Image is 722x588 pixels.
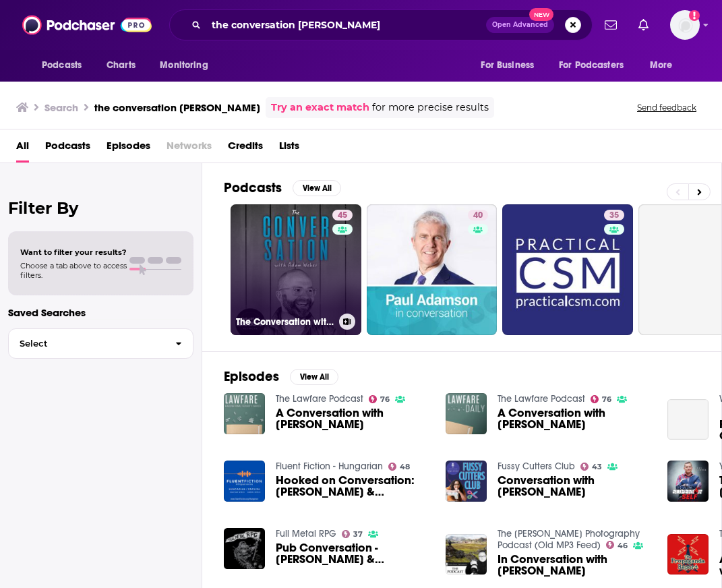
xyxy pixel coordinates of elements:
[169,9,593,40] div: Search podcasts, credits, & more...
[670,10,700,40] button: Show profile menu
[8,328,193,359] button: Select
[276,407,429,430] span: A Conversation with [PERSON_NAME]
[650,56,673,75] span: More
[276,542,429,565] span: Pub Conversation - [PERSON_NAME] & [PERSON_NAME] 1: Fantasy Roleplaying
[279,135,299,163] a: Lists
[498,475,651,498] span: Conversation with [PERSON_NAME]
[22,12,152,38] img: Podchaser - Follow, Share and Rate Podcasts
[372,100,489,115] span: for more precise results
[606,541,628,549] a: 46
[42,56,82,75] span: Podcasts
[670,10,700,40] img: User Profile
[609,209,619,223] span: 35
[160,56,208,75] span: Monitoring
[8,198,193,218] h2: Filter By
[468,210,488,220] a: 40
[332,210,353,220] a: 45
[498,528,640,551] a: The Martin Bailey Photography Podcast (Old MP3 Feed)
[236,316,334,328] h3: The Conversation with [PERSON_NAME]
[369,395,390,403] a: 76
[276,475,429,498] a: Hooked on Conversation: Ádám & Zsófia in Budapest
[473,209,483,223] span: 40
[224,528,265,569] img: Pub Conversation - Adam & DM Zemo 1: Fantasy Roleplaying
[498,554,651,577] span: In Conversation with [PERSON_NAME]
[559,56,624,75] span: For Podcasters
[276,393,363,405] a: The Lawfare Podcast
[224,461,265,502] img: Hooked on Conversation: Ádám & Zsófia in Budapest
[367,204,498,335] a: 40
[338,209,347,223] span: 45
[388,463,411,471] a: 48
[446,461,487,502] a: Conversation with Adam Sews
[107,135,150,163] a: Episodes
[498,407,651,430] a: A Conversation with Adam Kinzinger
[529,8,553,21] span: New
[9,339,164,348] span: Select
[32,53,99,78] button: open menu
[618,543,628,549] span: 46
[290,369,338,385] button: View All
[224,368,279,385] h2: Episodes
[471,53,551,78] button: open menu
[206,14,486,36] input: Search podcasts, credits, & more...
[599,13,622,36] a: Show notifications dropdown
[446,534,487,575] img: In Conversation with Adam Taylor
[94,101,260,114] h3: the conversation [PERSON_NAME]
[580,463,603,471] a: 43
[498,461,575,472] a: Fussy Cutters Club
[224,179,282,196] h2: Podcasts
[20,261,127,280] span: Choose a tab above to access filters.
[633,102,700,113] button: Send feedback
[592,464,602,470] span: 43
[150,53,225,78] button: open menu
[498,475,651,498] a: Conversation with Adam Sews
[667,534,709,575] img: A Conversation w/Adam the Agorist!
[231,204,361,335] a: 45The Conversation with [PERSON_NAME]
[550,53,643,78] button: open menu
[107,56,136,75] span: Charts
[45,135,90,163] a: Podcasts
[224,368,338,385] a: EpisodesView All
[20,247,127,257] span: Want to filter your results?
[271,100,369,115] a: Try an exact match
[16,135,29,163] a: All
[689,10,700,21] svg: Add a profile image
[602,396,611,403] span: 76
[98,53,144,78] a: Charts
[167,135,212,163] span: Networks
[353,531,363,537] span: 37
[667,399,709,440] a: Footnotes in the Conversation: Adam Smith's Economic Legacy
[228,135,263,163] a: Credits
[446,393,487,434] img: A Conversation with Adam Kinzinger
[276,407,429,430] a: A Conversation with Adam Kinzinger
[342,530,363,538] a: 37
[44,101,78,114] h3: Search
[502,204,633,335] a: 35
[667,461,709,502] img: The Art of Conversation - Adam Ragan
[633,13,654,36] a: Show notifications dropdown
[604,210,624,220] a: 35
[640,53,690,78] button: open menu
[224,393,265,434] img: A Conversation with Adam Kinzinger
[492,22,548,28] span: Open Advanced
[498,554,651,577] a: In Conversation with Adam Taylor
[498,393,585,405] a: The Lawfare Podcast
[8,306,193,319] p: Saved Searches
[224,179,341,196] a: PodcastsView All
[276,528,336,539] a: Full Metal RPG
[591,395,612,403] a: 76
[380,396,390,403] span: 76
[486,17,554,33] button: Open AdvancedNew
